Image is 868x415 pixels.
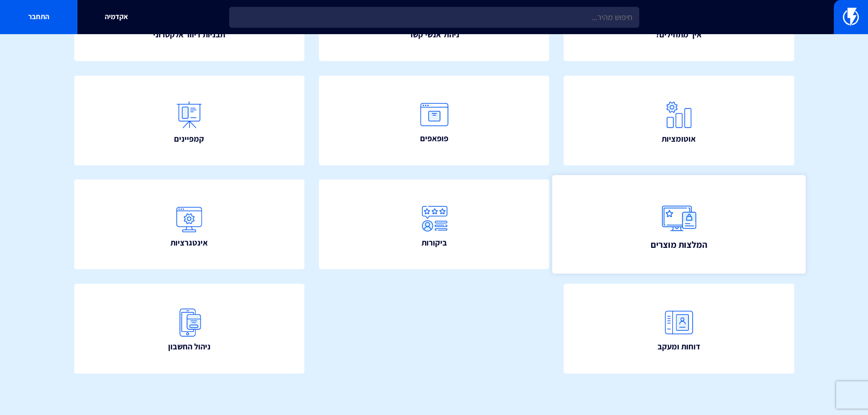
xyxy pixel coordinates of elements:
a: אינטגרציות [74,179,305,269]
a: קמפיינים [74,76,305,165]
a: אוטומציות [564,76,794,165]
span: אינטגרציות [170,237,208,249]
span: ניהול אנשי קשר [409,29,459,41]
span: איך מתחילים? [656,29,702,41]
span: אוטומציות [662,133,696,145]
span: קמפיינים [174,133,204,145]
span: ניהול החשבון [168,341,211,353]
a: דוחות ומעקב [564,284,794,374]
a: ניהול החשבון [74,284,305,374]
input: חיפוש מהיר... [229,7,639,28]
span: המלצות מוצרים [651,238,707,251]
a: ביקורות [319,179,550,269]
span: דוחות ומעקב [657,341,700,353]
span: תבניות דיוור אלקטרוני [153,29,225,41]
a: פופאפים [319,76,550,165]
span: פופאפים [420,133,448,144]
a: המלצות מוצרים [552,175,806,274]
span: ביקורות [421,237,447,249]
